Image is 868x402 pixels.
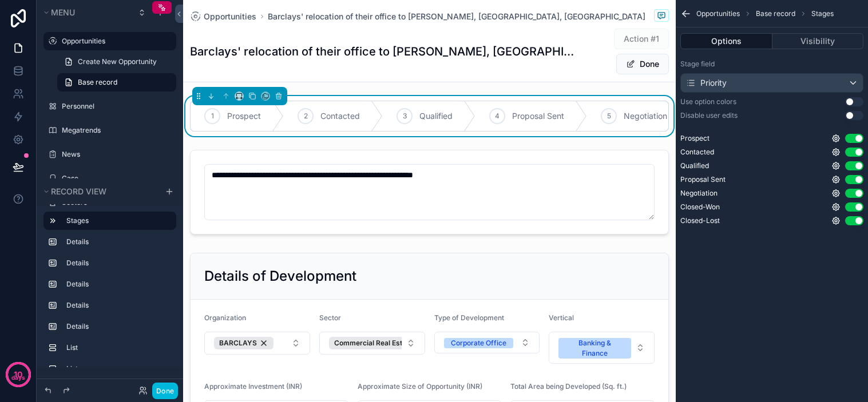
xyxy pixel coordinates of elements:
label: Megatrends [62,126,169,135]
a: Opportunities [190,11,256,22]
span: 2 [304,112,308,121]
label: News [62,150,169,159]
span: Record view [51,186,106,196]
span: Negotiation [680,189,718,198]
button: Done [616,54,669,74]
span: 3 [403,112,407,121]
button: Visibility [772,33,864,49]
span: Proposal Sent [680,175,726,184]
label: List [66,343,167,352]
p: days [11,373,25,383]
h1: Barclays' relocation of their office to [PERSON_NAME], [GEOGRAPHIC_DATA], [GEOGRAPHIC_DATA]​ [190,43,580,59]
span: Closed-Lost [680,216,720,225]
p: 10 [14,369,22,380]
label: List [66,364,167,373]
span: 1 [211,112,214,121]
a: Create New Opportunity [57,53,176,71]
label: Use option colors [680,97,736,106]
span: Create New Opportunity [78,57,157,66]
span: Contacted [680,148,714,157]
span: Base record [78,78,117,87]
label: Personnel [62,102,169,111]
span: Qualified [680,161,709,170]
span: Prospect [680,134,710,143]
label: Disable user edits [680,111,738,120]
a: Base record [57,73,176,91]
span: 5 [607,112,611,121]
span: Stages [811,9,834,18]
label: Details [66,237,167,246]
label: Stage field [680,59,715,69]
label: Details [66,258,167,268]
button: Menu [41,5,130,21]
div: Priority [685,77,727,89]
span: Menu [51,7,75,17]
span: Prospect [227,110,261,122]
button: Done [152,383,178,399]
label: Details [66,322,167,331]
span: 4 [495,112,500,121]
span: Closed-Won [680,202,720,212]
div: scrollable content [37,206,183,367]
label: Details [66,280,167,289]
span: Opportunities [696,9,740,18]
span: Negotiation [624,110,667,122]
label: Details [66,301,167,310]
span: Qualified [419,110,453,122]
label: Case [62,174,169,183]
span: Contacted [320,110,360,122]
button: Options [680,33,772,49]
span: Opportunities [204,11,256,22]
a: Barclays' relocation of their office to [PERSON_NAME], [GEOGRAPHIC_DATA], [GEOGRAPHIC_DATA]​ [268,11,645,22]
button: Priority [680,73,863,93]
span: Base record [756,9,795,18]
span: Proposal Sent [512,110,564,122]
button: Record view [41,184,158,200]
label: Opportunities [62,37,169,46]
label: Stages [66,216,167,225]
